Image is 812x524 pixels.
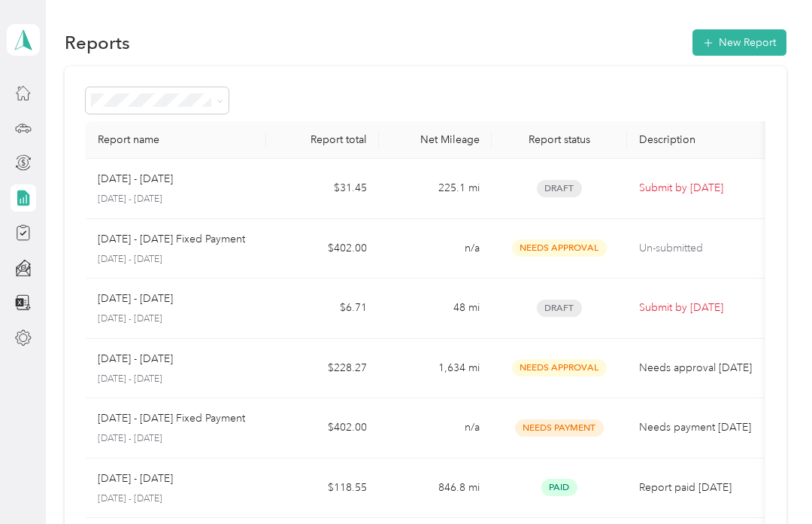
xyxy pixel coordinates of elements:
[639,300,765,316] p: Submit by [DATE]
[504,133,615,146] div: Report status
[379,121,492,159] th: Net Mileage
[266,458,379,519] td: $118.55
[379,219,492,279] td: n/a
[379,339,492,399] td: 1,634 mi
[537,180,582,197] span: Draft
[98,351,173,367] p: [DATE] - [DATE]
[98,291,173,307] p: [DATE] - [DATE]
[266,121,379,159] th: Report total
[98,312,254,326] p: [DATE] - [DATE]
[379,458,492,519] td: 846.8 mi
[266,398,379,458] td: $402.00
[379,398,492,458] td: n/a
[86,121,266,159] th: Report name
[379,159,492,219] td: 225.1 mi
[65,35,130,50] h1: Reports
[515,419,604,437] span: Needs Payment
[266,159,379,219] td: $31.45
[541,479,577,496] span: Paid
[98,492,254,506] p: [DATE] - [DATE]
[639,240,765,257] p: Un-submitted
[266,279,379,339] td: $6.71
[98,373,254,386] p: [DATE] - [DATE]
[639,180,765,196] p: Submit by [DATE]
[98,193,254,206] p: [DATE] - [DATE]
[728,440,812,524] iframe: Everlance-gr Chat Button Frame
[98,432,254,446] p: [DATE] - [DATE]
[266,339,379,399] td: $228.27
[379,279,492,339] td: 48 mi
[266,219,379,279] td: $402.00
[98,410,245,427] p: [DATE] - [DATE] Fixed Payment
[98,253,254,267] p: [DATE] - [DATE]
[639,419,765,436] p: Needs payment [DATE]
[98,471,173,487] p: [DATE] - [DATE]
[639,480,765,496] p: Report paid [DATE]
[98,231,245,248] p: [DATE] - [DATE] Fixed Payment
[512,239,607,257] span: Needs Approval
[512,359,607,376] span: Needs Approval
[98,171,173,187] p: [DATE] - [DATE]
[627,121,777,159] th: Description
[537,300,582,317] span: Draft
[639,360,765,376] p: Needs approval [DATE]
[692,29,786,56] button: New Report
